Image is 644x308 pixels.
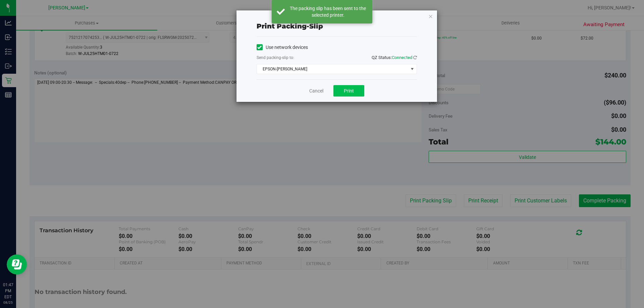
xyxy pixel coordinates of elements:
[309,87,323,95] a: Cancel
[7,254,27,274] iframe: Resource center
[333,85,364,97] button: Print
[392,55,412,60] span: Connected
[372,55,417,60] span: QZ Status:
[257,55,294,61] label: Send packing-slip to:
[288,5,367,18] div: The packing slip has been sent to the selected printer.
[257,44,308,51] label: Use network devices
[344,88,354,94] span: Print
[408,64,416,74] span: select
[257,22,323,30] span: Print packing-slip
[257,64,408,74] span: EPSON-[PERSON_NAME]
